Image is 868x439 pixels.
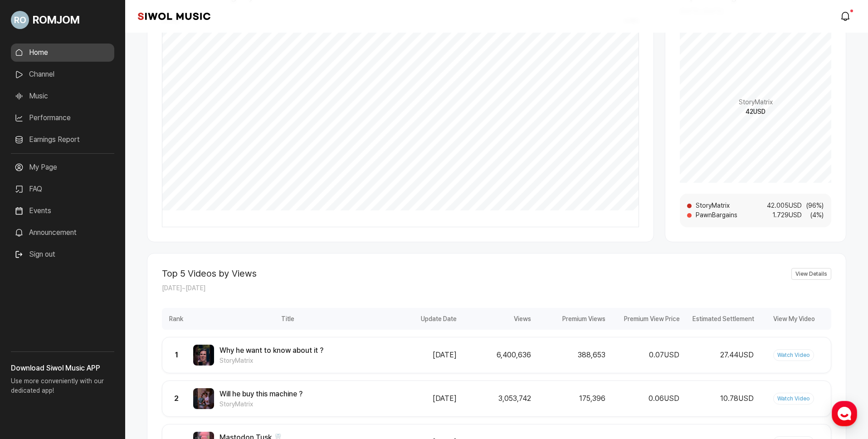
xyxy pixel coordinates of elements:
[11,202,114,220] a: Events
[117,288,174,310] a: Settings
[611,350,680,361] div: 0.07 USD
[11,224,114,242] a: Announcement
[11,180,114,198] a: FAQ
[802,210,824,220] span: ( 4 %)
[388,350,457,361] div: [DATE]
[60,288,117,310] a: Messages
[611,393,680,404] div: 0.06 USD
[219,356,323,366] span: StoryMatrix
[134,301,156,308] span: Settings
[773,393,814,405] a: Watch Video
[459,308,534,330] div: Views
[11,374,114,403] p: Use more conveniently with our dedicated app!
[11,363,114,374] h3: Download Siwol Music APP
[219,389,302,400] span: Will he buy this machine ?
[791,268,831,280] a: View Details
[757,308,831,330] div: View My Video
[462,393,531,404] div: 3,053,742
[802,201,824,210] span: ( 96 %)
[175,351,178,359] span: 1
[462,350,531,361] div: 6,400,636
[837,7,855,25] a: modal.notifications
[536,350,605,361] div: 388,653
[190,308,385,330] div: Title
[385,308,459,330] div: Update Date
[759,201,802,210] span: 42.005 USD
[11,7,114,33] a: Go to My Profile
[739,98,773,107] span: StoryMatrix
[33,12,79,28] span: ROMJOM
[759,210,802,220] span: 1.729 USD
[23,301,39,308] span: Home
[193,388,214,409] img: Video Thumbnail Image
[3,288,60,310] a: Home
[685,350,754,361] div: 27.44 USD
[174,394,179,403] span: 2
[388,393,457,404] div: [DATE]
[608,308,683,330] div: Premium View Price
[219,400,302,409] span: StoryMatrix
[11,65,114,83] a: Channel
[534,308,608,330] div: Premium Views
[11,87,114,105] a: Music
[536,393,605,404] div: 175,396
[695,210,759,220] span: PawnBargains
[11,131,114,149] a: Earnings Report
[162,268,257,279] h2: Top 5 Videos by Views
[75,302,102,309] span: Messages
[162,308,190,330] div: Rank
[683,308,757,330] div: Estimated Settlement
[162,284,205,292] span: [DATE] ~ [DATE]
[773,349,814,361] a: Watch Video
[219,345,323,356] span: Why he want to know about it ?
[695,201,759,210] span: StoryMatrix
[746,107,766,117] span: 42 USD
[11,109,114,127] a: Performance
[11,44,114,62] a: Home
[193,345,214,366] img: Video Thumbnail Image
[11,158,114,176] a: My Page
[11,245,59,263] button: Sign out
[685,393,754,404] div: 10.78 USD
